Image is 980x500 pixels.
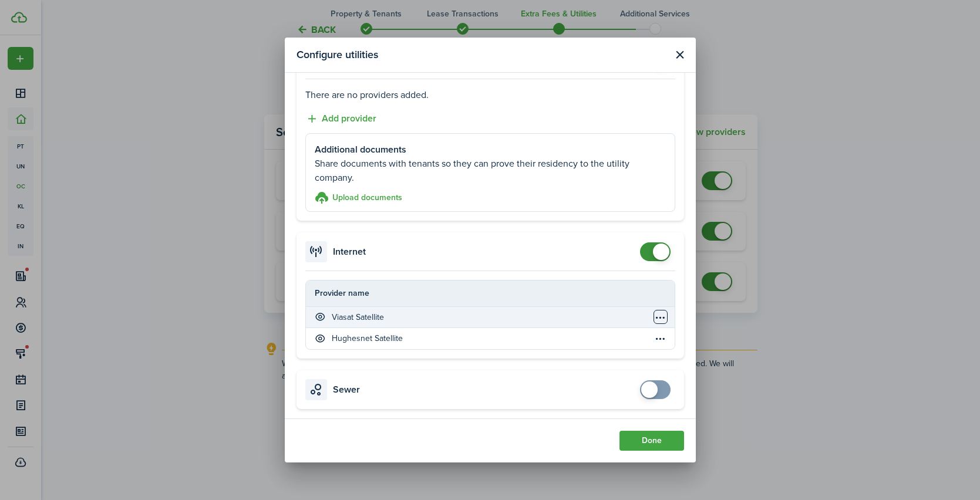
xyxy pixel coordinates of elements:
h4: Internet [333,245,366,259]
h3: Upload documents [332,191,402,204]
p: Share documents with tenants so they can prove their residency to the utility company. [315,157,666,185]
p: Hughesnet Satellite [332,332,403,344]
p: Viasat Satellite [332,311,384,323]
modal-title: Configure utilities [297,43,378,66]
button: Add provider [305,112,376,126]
button: Open menu [654,310,668,324]
button: Done [619,431,684,451]
p: There are no providers added. [305,88,675,102]
th: Provider name [306,287,654,299]
button: Open menu [654,332,668,346]
button: Close modal [672,48,687,62]
p: Additional documents [315,143,666,157]
h4: Sewer [333,383,360,397]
